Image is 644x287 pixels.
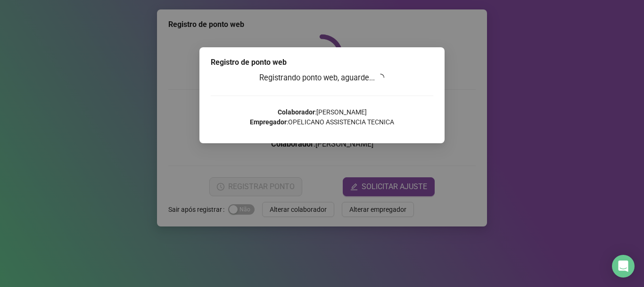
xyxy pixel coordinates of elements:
div: Open Intercom Messenger [612,255,635,278]
span: loading [377,73,385,82]
strong: Empregador [250,118,287,126]
div: Registro de ponto web [211,57,433,68]
p: : [PERSON_NAME] : OPELICANO ASSISTENCIA TECNICA [211,107,433,127]
h3: Registrando ponto web, aguarde... [211,72,433,84]
strong: Colaborador [278,108,315,116]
